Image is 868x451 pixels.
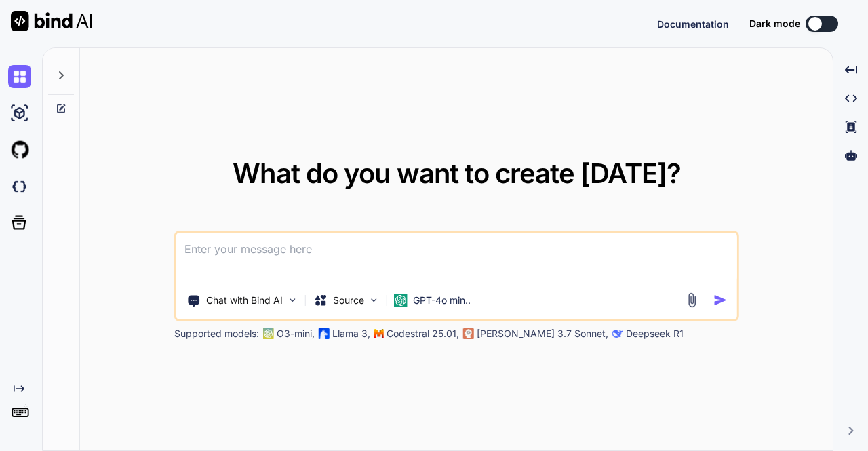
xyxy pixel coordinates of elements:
p: [PERSON_NAME] 3.7 Sonnet, [477,327,608,340]
p: Llama 3, [332,327,370,340]
img: attachment [684,292,699,308]
img: Bind AI [11,11,92,31]
span: What do you want to create [DATE]? [233,157,681,190]
p: O3-mini, [277,327,315,340]
img: Pick Tools [287,294,298,306]
span: Dark mode [749,17,800,31]
p: Codestral 25.01, [387,327,459,340]
span: Documentation [657,18,729,30]
img: chat [8,65,31,88]
p: Supported models: [174,327,259,340]
img: icon [713,293,727,307]
img: ai-studio [8,102,31,125]
p: Deepseek R1 [626,327,684,340]
img: claude [463,328,474,339]
img: Mistral-AI [374,329,384,338]
img: GPT-4o mini [394,294,408,307]
img: Llama2 [319,328,330,339]
p: Source [333,294,364,307]
img: darkCloudIdeIcon [8,175,31,198]
button: Documentation [657,17,729,31]
img: githubLight [8,138,31,161]
img: GPT-4 [263,328,274,339]
img: Pick Models [368,294,380,306]
img: claude [612,328,623,339]
p: GPT-4o min.. [413,294,471,307]
p: Chat with Bind AI [206,294,283,307]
